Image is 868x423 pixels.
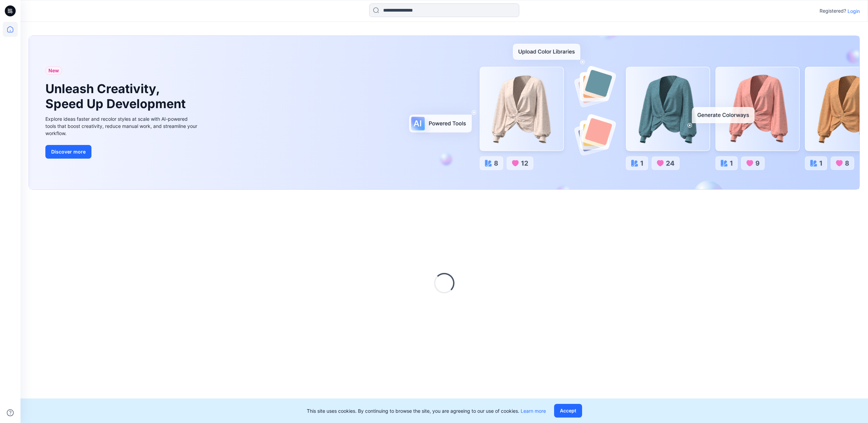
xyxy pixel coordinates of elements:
[45,145,91,159] button: Discover more
[820,7,846,15] p: Registered?
[554,404,582,418] button: Accept
[848,8,860,15] p: Login
[45,145,199,159] a: Discover more
[521,408,546,414] a: Learn more
[307,407,546,414] p: This site uses cookies. By continuing to browse the site, you are agreeing to our use of cookies.
[45,115,199,137] div: Explore ideas faster and recolor styles at scale with AI-powered tools that boost creativity, red...
[48,67,59,75] span: New
[45,82,189,111] h1: Unleash Creativity, Speed Up Development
